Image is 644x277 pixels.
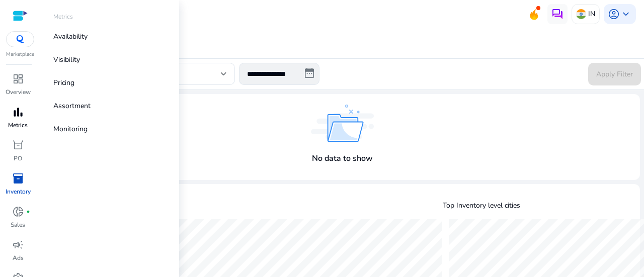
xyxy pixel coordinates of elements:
[12,73,24,85] span: dashboard
[53,101,91,111] p: Assortment
[13,253,24,262] p: Ads
[12,206,24,218] span: donut_small
[8,121,28,130] p: Metrics
[53,31,88,42] p: Availability
[608,8,620,20] span: account_circle
[12,106,24,118] span: bar_chart
[53,54,80,65] p: Visibility
[26,210,30,214] span: fiber_manual_record
[53,77,74,88] p: Pricing
[12,139,24,151] span: orders
[53,124,88,134] p: Monitoring
[311,105,374,142] img: no_data_found.svg
[11,220,25,229] p: Sales
[588,5,595,23] p: IN
[576,9,586,19] img: in.svg
[12,172,24,184] span: inventory_2
[53,12,73,21] p: Metrics
[52,200,439,211] p: City level Inventory
[6,51,34,58] p: Marketplace
[620,8,632,20] span: keyboard_arrow_down
[14,154,22,163] p: PO
[443,200,636,211] p: Top Inventory level cities
[6,87,31,97] p: Overview
[6,187,31,196] p: Inventory
[11,35,29,43] img: QC-logo.svg
[12,239,24,251] span: campaign
[312,154,373,163] h4: No data to show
